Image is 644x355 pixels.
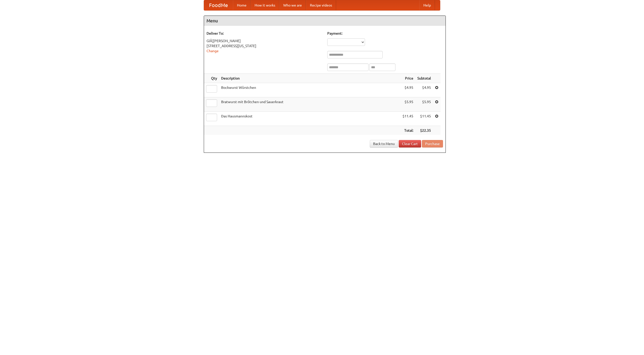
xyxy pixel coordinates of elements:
[219,74,400,83] th: Description
[415,126,433,135] th: $22.35
[207,49,219,53] a: Change
[400,112,415,126] td: $11.45
[415,97,433,112] td: $5.95
[279,0,306,10] a: Who we are
[400,74,415,83] th: Price
[415,83,433,97] td: $4.95
[400,97,415,112] td: $5.95
[306,0,336,10] a: Recipe videos
[327,31,443,36] h5: Payment:
[233,0,251,10] a: Home
[204,74,219,83] th: Qty
[400,126,415,135] th: Total:
[219,83,400,97] td: Bockwurst Würstchen
[251,0,279,10] a: How it works
[415,112,433,126] td: $11.45
[207,38,322,43] div: GlÃ¦[PERSON_NAME]
[419,0,435,10] a: Help
[219,97,400,112] td: Bratwurst mit Brötchen und Sauerkraut
[415,74,433,83] th: Subtotal
[399,140,421,148] a: Clear Cart
[207,43,322,48] div: [STREET_ADDRESS][US_STATE]
[370,140,398,148] a: Back to Menu
[204,0,233,10] a: FoodMe
[422,140,443,148] button: Purchase
[204,16,446,26] h4: Menu
[219,112,400,126] td: Das Hausmannskost
[207,31,322,36] h5: Deliver To:
[400,83,415,97] td: $4.95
